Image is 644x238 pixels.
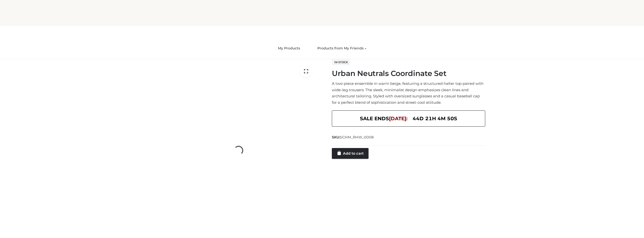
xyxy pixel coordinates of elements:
[164,11,173,15] a: Login
[332,59,350,65] span: In stock
[274,43,304,54] a: My Products
[469,11,478,15] bdi: 0.00
[332,148,369,159] a: Add to cart
[340,135,374,139] span: SCHM_RHW_0008
[332,110,485,127] div: SALE ENDS
[332,134,374,140] span: SKU:
[413,114,457,123] span: 44d 21h 4m 50s
[296,1,370,25] img: gemmachan
[469,11,478,15] a: £0.00
[469,11,471,15] span: £
[389,116,407,121] span: [DATE]:
[332,69,485,78] h1: Urban Neutrals Coordinate Set
[314,43,370,54] a: Products from My Friends
[332,80,485,105] p: A two-piece ensemble in warm beige, featuring a structured halter top paired with wide-leg trouse...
